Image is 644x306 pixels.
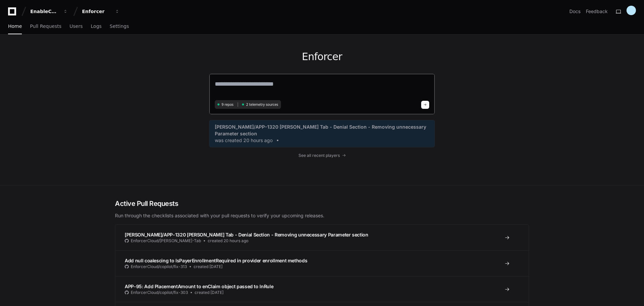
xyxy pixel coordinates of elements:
[8,19,22,34] a: Home
[70,19,83,34] a: Users
[194,264,223,269] span: created [DATE]
[215,137,273,144] span: was created 20 hours ago
[28,5,71,17] button: EnableComp
[8,24,22,28] span: Home
[91,19,102,34] a: Logs
[125,258,307,263] span: Add null coalescing to IsPayerEnrollmentRequired in provider enrollment methods
[115,225,529,250] a: [PERSON_NAME]/APP-1320 [PERSON_NAME] Tab - Denial Section - Removing unnecessary Parameter sectio...
[30,8,59,15] div: EnableComp
[82,8,111,15] div: Enforcer
[30,24,61,28] span: Pull Requests
[115,250,529,276] a: Add null coalescing to IsPayerEnrollmentRequired in provider enrollment methodsEnforcerCloud/copi...
[115,212,529,219] p: Run through the checklists associated with your pull requests to verify your upcoming releases.
[70,24,83,28] span: Users
[131,264,187,269] span: EnforcerCloud/copilot/fix-313
[131,290,188,295] span: EnforcerCloud/copilot/fix-303
[208,238,248,244] span: created 20 hours ago
[222,102,234,107] span: 9 repos
[586,8,608,15] button: Feedback
[215,124,429,144] a: [PERSON_NAME]/APP-1320 [PERSON_NAME] Tab - Denial Section - Removing unnecessary Parameter sectio...
[209,153,435,158] a: See all recent players
[215,124,429,137] span: [PERSON_NAME]/APP-1320 [PERSON_NAME] Tab - Denial Section - Removing unnecessary Parameter section
[569,8,580,15] a: Docs
[195,290,224,295] span: created [DATE]
[115,199,529,208] h2: Active Pull Requests
[246,102,278,107] span: 2 telemetry sources
[91,24,102,28] span: Logs
[79,5,122,17] button: Enforcer
[131,238,201,244] span: EnforcerCloud/[PERSON_NAME]-Tab
[115,276,529,302] a: APP-95: Add PlacementAmount to enClaim object passed to InRuleEnforcerCloud/copilot/fix-303create...
[298,153,340,158] span: See all recent players
[110,24,129,28] span: Settings
[125,232,368,237] span: [PERSON_NAME]/APP-1320 [PERSON_NAME] Tab - Denial Section - Removing unnecessary Parameter section
[209,51,435,63] h1: Enforcer
[110,19,129,34] a: Settings
[125,283,273,289] span: APP-95: Add PlacementAmount to enClaim object passed to InRule
[30,19,61,34] a: Pull Requests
